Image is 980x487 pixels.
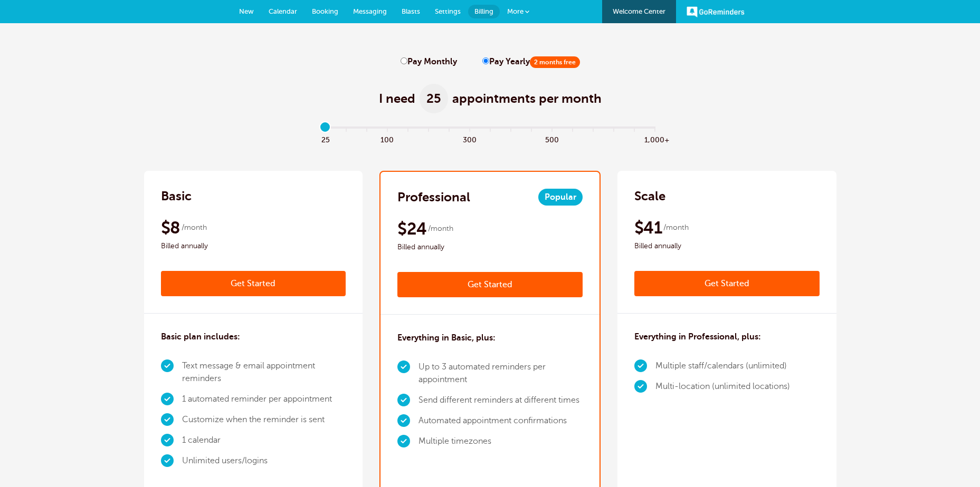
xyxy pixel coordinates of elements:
[397,189,470,206] h2: Professional
[459,133,480,145] span: 300
[435,7,461,15] span: Settings
[239,7,254,15] span: New
[418,357,583,390] li: Up to 3 automated reminders per appointment
[452,90,602,107] span: appointments per month
[401,57,407,64] input: Pay Monthly
[353,7,387,15] span: Messaging
[541,133,562,145] span: 500
[634,330,761,343] h3: Everything in Professional, plus:
[161,217,180,238] span: $8
[418,431,583,452] li: Multiple timezones
[269,7,297,15] span: Calendar
[377,133,397,145] span: 100
[507,7,524,15] span: More
[161,271,346,296] a: Get Started
[634,217,662,238] span: $41
[530,56,580,68] span: 2 months free
[182,451,346,471] li: Unlimited users/logins
[634,240,820,252] span: Billed annually
[161,188,192,204] h2: Basic
[644,133,665,145] span: 1,000+
[428,222,453,235] span: /month
[655,356,790,376] li: Multiple staff/calendars (unlimited)
[182,410,346,430] li: Customize when the reminder is sent
[402,7,420,15] span: Blasts
[538,189,583,206] span: Popular
[401,57,457,67] label: Pay Monthly
[161,330,240,343] h3: Basic plan includes:
[634,188,665,204] h2: Scale
[312,7,338,15] span: Booking
[397,332,496,344] h3: Everything in Basic, plus:
[418,390,583,411] li: Send different reminders at different times
[182,356,346,389] li: Text message & email appointment reminders
[182,430,346,451] li: 1 calendar
[315,133,336,145] span: 25
[182,389,346,410] li: 1 automated reminder per appointment
[655,376,790,397] li: Multi-location (unlimited locations)
[482,57,489,64] input: Pay Yearly2 months free
[474,7,493,15] span: Billing
[468,5,500,18] a: Billing
[397,218,426,239] span: $24
[397,241,583,254] span: Billed annually
[420,84,448,113] span: 25
[418,411,583,431] li: Automated appointment confirmations
[161,240,346,252] span: Billed annually
[634,271,820,296] a: Get Started
[379,90,415,107] span: I need
[482,57,580,67] label: Pay Yearly
[663,221,689,234] span: /month
[182,221,207,234] span: /month
[397,272,583,297] a: Get Started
